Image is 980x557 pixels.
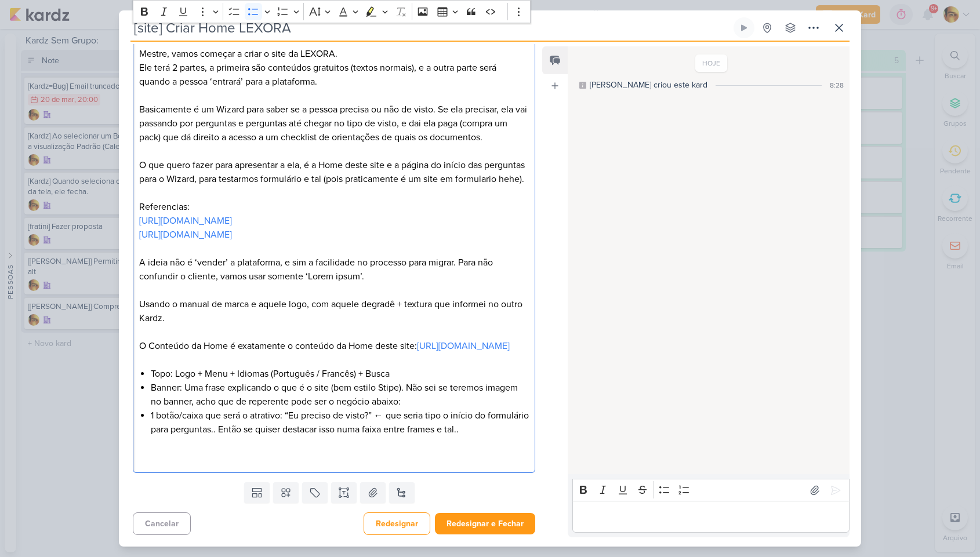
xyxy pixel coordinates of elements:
[417,340,510,352] a: [URL][DOMAIN_NAME]
[139,103,529,144] p: Basicamente é um Wizard para saber se a pessoa precisa ou não de visto. Se ela precisar, ela vai ...
[435,513,535,534] button: Redesignar e Fechar
[139,215,232,227] a: [URL][DOMAIN_NAME]
[139,256,529,283] p: A ideia não é ‘vender’ a plataforma, e sim a facilidade no processo para migrar. Para não confund...
[151,367,529,381] li: Topo: Logo + Menu + Idiomas (Português / Francês) + Busca
[133,512,191,535] button: Cancelar
[139,200,529,214] p: Referencias:
[133,38,535,474] div: Editor editing area: main
[139,339,529,353] p: O Conteúdo da Home é exatamente o conteúdo da Home deste site:
[130,17,731,38] input: Kard Sem Título
[151,381,529,409] li: Banner: Uma frase explicando o que é o site (bem estilo Stipe). Não sei se teremos imagem no bann...
[739,23,749,32] div: Ligar relógio
[590,79,707,91] div: [PERSON_NAME] criou este kard
[572,479,850,501] div: Editor toolbar
[139,158,529,186] p: O que quero fazer para apresentar a ela, é a Home deste site e a página do início das perguntas p...
[830,80,844,90] div: 8:28
[139,61,529,89] p: Ele terá 2 partes, a primeira são conteúdos gratuitos (textos normais), e a outra parte será quan...
[364,512,430,535] button: Redesignar
[151,409,529,436] li: 1 botão/caixa que será o atrativo: “Eu preciso de visto?” ← que seria tipo o início do formulário...
[139,297,529,325] p: Usando o manual de marca e aquele logo, com aquele degradê + textura que informei no outro Kardz.
[572,501,850,533] div: Editor editing area: main
[139,47,529,61] p: Mestre, vamos começar a criar o site da LEXORA.
[139,229,232,241] a: [URL][DOMAIN_NAME]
